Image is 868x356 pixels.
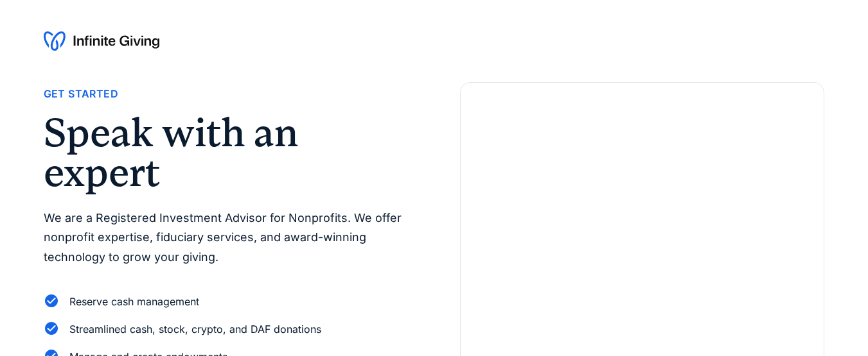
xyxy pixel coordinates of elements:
[44,85,118,103] div: Get Started
[69,321,321,338] div: Streamlined cash, stock, crypto, and DAF donations
[69,293,199,310] div: Reserve cash management
[44,113,409,193] h2: Speak with an expert
[44,208,409,267] p: We are a Registered Investment Advisor for Nonprofits. We offer nonprofit expertise, fiduciary se...
[481,124,804,353] iframe: Form 0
